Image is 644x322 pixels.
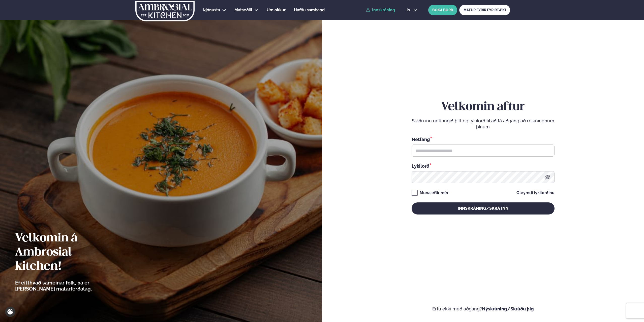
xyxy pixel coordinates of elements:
[5,307,15,317] a: Cookie settings
[412,136,555,142] div: Netfang
[15,231,120,274] h2: Velkomin á Ambrosial kitchen!
[412,163,555,169] div: Lykilorð
[407,8,411,12] span: is
[267,7,286,13] a: Um okkur
[203,7,220,13] a: Þjónusta
[403,8,421,12] button: is
[428,5,457,15] button: BÓKA BORÐ
[459,5,510,15] a: MATUR FYRIR FYRIRTÆKI
[482,306,534,311] a: Nýskráning/Skráðu þig
[234,7,252,13] a: Matseðill
[516,191,555,195] a: Gleymdi lykilorðinu
[234,8,252,12] span: Matseðill
[294,8,325,12] span: Hafðu samband
[294,7,325,13] a: Hafðu samband
[337,306,629,312] p: Ertu ekki með aðgang?
[267,8,286,12] span: Um okkur
[366,8,395,12] a: Innskráning
[135,1,195,21] img: logo
[412,100,555,114] h2: Velkomin aftur
[412,202,555,214] button: Innskráning/Skrá inn
[412,118,555,130] p: Sláðu inn netfangið þitt og lykilorð til að fá aðgang að reikningnum þínum
[15,280,120,292] p: Ef eitthvað sameinar fólk, þá er [PERSON_NAME] matarferðalag.
[203,8,220,12] span: Þjónusta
